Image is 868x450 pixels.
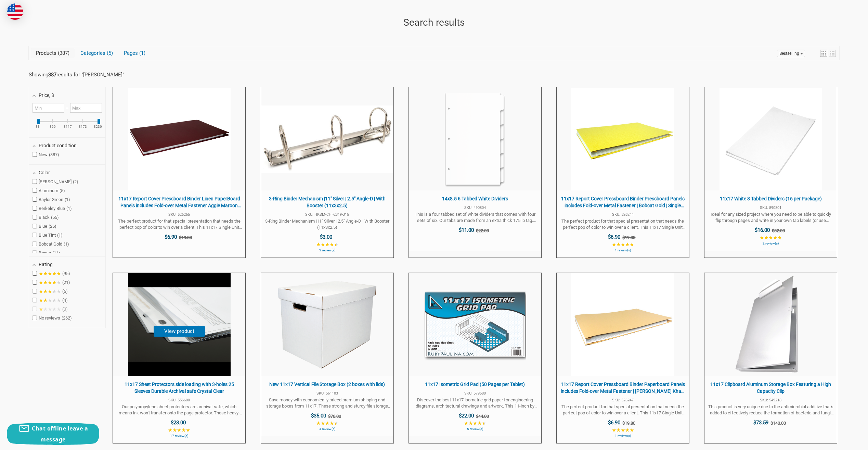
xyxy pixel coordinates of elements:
span: Discover the best 11x17 isometric grid paper for engineering diagrams, architectural drawings and... [412,397,538,409]
span: ★★★★★ [316,242,338,247]
span: Black [33,215,59,220]
span: 5 [62,289,68,294]
span: $3.00 [320,234,332,240]
span: $22.00 [476,228,489,233]
span: Bobcat Gold [33,241,69,247]
a: View Categories Tab [75,48,118,58]
button: View product [154,326,205,337]
ins: $230 [91,125,105,128]
span: 5 [60,188,65,193]
span: Ideal for any sized project where you need to be able to quickly flip through pages and write in ... [708,211,833,224]
span: $11.00 [459,227,474,233]
span: Our polypropylene sheet protectors are archival-safe, which means ink won't transfer onto the pag... [116,404,242,416]
a: 11x17 Report Cover Pressboard Binder Linen PaperBoard Panels includes Fold-over Metal Fastener Ag... [113,87,245,258]
span: – [64,105,70,111]
span: ★★★★★ [39,298,61,303]
span: SKU: 549218 [708,398,833,402]
span: 3 review(s) [264,249,390,252]
span: , $ [49,92,54,98]
ins: $3 [30,125,45,128]
span: 55 [51,215,59,220]
span: 25 [49,224,56,229]
span: No reviews [33,315,72,321]
a: View Pages Tab [119,48,151,58]
span: 387 [56,50,69,56]
span: $140.00 [770,421,786,426]
span: New [33,152,59,158]
span: 1 [138,50,145,56]
span: Save money with economically priced premium shipping and storage boxes from 11x17. These strong a... [264,397,390,409]
ins: $117 [61,125,75,128]
img: duty and tax information for United States [7,3,23,20]
span: 2 [73,179,78,184]
span: $19.80 [179,235,192,240]
a: 11x17 Clipboard Aluminum Storage Box Featuring a High Capacity Clip [704,273,837,443]
span: $6.90 [165,234,177,240]
span: SKU: 579680 [412,391,538,395]
span: Berkeley Blue [33,206,72,211]
span: Blue Tint [33,233,63,238]
span: SKU: 526265 [116,213,242,216]
a: 11x17 Report Cover Pressboard Binder Pressboard Panels includes Fold-over Metal Fastener | Bobcat... [557,87,689,258]
span: 4 review(s) [264,427,390,431]
span: ★★★★★ [39,307,61,312]
span: The perfect product for that special presentation that needs the perfect pop of color to win over... [560,218,686,230]
a: 3-Ring Binder Mechanism |11 [261,87,393,258]
span: 1 review(s) [560,434,686,438]
a: New 11x17 Vertical File Storage Box (2 boxes with lids) [261,273,393,436]
span: The perfect product for that special presentation that needs the perfect pop of color to win over... [116,218,242,230]
span: $6.90 [608,420,620,426]
span: 1 [64,241,69,247]
span: Color [39,170,50,175]
span: 1 [66,206,72,211]
span: This product is very unique due to the antimicrobial additive that's added to effectively reduce ... [708,404,833,416]
span: 5 review(s) [412,427,538,431]
span: Bestselling [779,51,799,56]
span: Chat offline leave a message [32,425,88,443]
span: Blue [33,224,56,229]
img: 11x17 Sheet Protectors side loading with 3-holes 25 Sleeves Durable Archival safe Crystal Clear [128,273,231,376]
span: SKU: 561103 [264,391,390,395]
span: 14 [52,250,60,255]
span: ★★★★★ [39,280,61,285]
span: 387 [49,152,59,157]
span: SKU: 556600 [116,398,242,402]
a: 11x17 Sheet Protectors side loading with 3-holes 25 Sleeves Durable Archival safe Crystal Clear [113,273,245,443]
span: 5 [105,50,113,56]
span: SKU: 590801 [708,206,833,210]
span: ★★★★★ [464,421,486,426]
span: $73.59 [753,420,768,426]
span: ★★★★★ [612,427,634,433]
span: 11x17 Clipboard Aluminum Storage Box Featuring a High Capacity Clip [708,381,833,395]
span: Rating [39,262,53,267]
span: 11x17 Report Cover Pressboard Binder Pressboard Panels includes Fold-over Metal Fastener | Bobcat... [560,196,686,209]
img: 3-Ring Binder Mechanism |11" Silver | 2.5" Angle-D | With Booster (11x3x2.5) [261,105,393,173]
span: $19.80 [622,421,635,426]
span: 1 [57,233,63,238]
b: 387 [48,72,56,78]
span: 1 [65,197,70,202]
a: [PERSON_NAME] [83,72,122,78]
span: SKU: 490804 [412,206,538,210]
span: 95 [62,271,70,276]
span: $23.00 [171,420,186,426]
div: Showing results for " " [29,72,124,78]
span: The perfect product for that special presentation that needs the perfect pop of color to win over... [560,404,686,416]
span: $19.80 [622,235,635,240]
span: 11x17 White 8 Tabbed Dividers (16 per Package) [708,196,833,202]
span: Baylor Green [33,197,70,202]
span: 3-Ring Binder Mechanism |11" Silver | 2.5" Angle-D | With Booster (11x3x2.5) [264,196,390,209]
a: 11x17 Report Cover Pressboard Binder Paperboard Panels includes Fold-over Metal Fastener | Woffor... [557,273,689,443]
span: This is a four tabbed set of white dividers that comes with four sets of six. Our tabs are made f... [412,211,538,224]
ins: $60 [46,125,60,128]
span: ★★★★★ [39,271,61,276]
a: 11x17 White 8 Tabbed Dividers (16 per Package) [704,87,837,251]
span: 17 review(s) [116,434,242,438]
span: 11x17 Isometric Grid Pad (50 Pages per Tablet) [412,381,538,388]
span: ★★★★★ [39,289,61,294]
span: Brown [33,250,60,256]
img: 14x8.5 6 Tabbed White Dividers [424,88,526,190]
span: $16.00 [755,227,770,233]
span: 262 [62,315,72,321]
span: $70.00 [328,414,341,419]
